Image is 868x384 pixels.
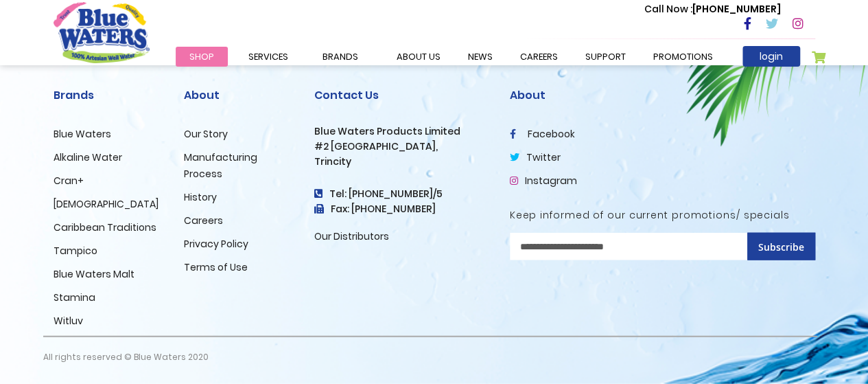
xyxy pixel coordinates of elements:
[510,150,561,164] a: twitter
[644,2,692,16] span: Call Now :
[189,50,214,63] span: Shop
[184,190,217,204] a: History
[640,47,727,67] a: Promotions
[54,174,84,188] a: Cran+
[644,2,781,16] p: [PHONE_NUMBER]
[184,127,228,141] a: Our Story
[248,50,288,63] span: Services
[510,89,815,102] h2: About
[54,291,95,304] a: Stamina
[54,2,150,63] a: store logo
[54,127,111,141] a: Blue Waters
[454,47,506,67] a: News
[510,210,815,221] h5: Keep informed of our current promotions/ specials
[314,203,489,215] h3: Fax: [PHONE_NUMBER]
[184,89,294,102] h2: About
[322,50,358,63] span: Brands
[54,267,134,281] a: Blue Waters Malt
[742,46,800,67] a: login
[54,221,156,234] a: Caribbean Traditions
[54,244,97,258] a: Tampico
[54,150,122,164] a: Alkaline Water
[184,237,248,251] a: Privacy Policy
[506,47,572,67] a: careers
[314,229,389,243] a: Our Distributors
[184,260,248,274] a: Terms of Use
[54,89,163,102] h2: Brands
[314,89,489,102] h2: Contact Us
[314,141,489,153] h3: #2 [GEOGRAPHIC_DATA],
[314,156,489,168] h3: Trincity
[184,214,223,227] a: Careers
[758,240,804,253] span: Subscribe
[572,47,640,67] a: support
[184,150,257,181] a: Manufacturing Process
[383,47,454,67] a: about us
[314,126,489,137] h3: Blue Waters Products Limited
[510,174,577,188] a: Instagram
[43,337,209,377] p: All rights reserved © Blue Waters 2020
[54,197,159,211] a: [DEMOGRAPHIC_DATA]
[314,188,489,200] h4: Tel: [PHONE_NUMBER]/5
[747,233,815,260] button: Subscribe
[510,127,575,141] a: facebook
[54,314,83,328] a: Witluv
